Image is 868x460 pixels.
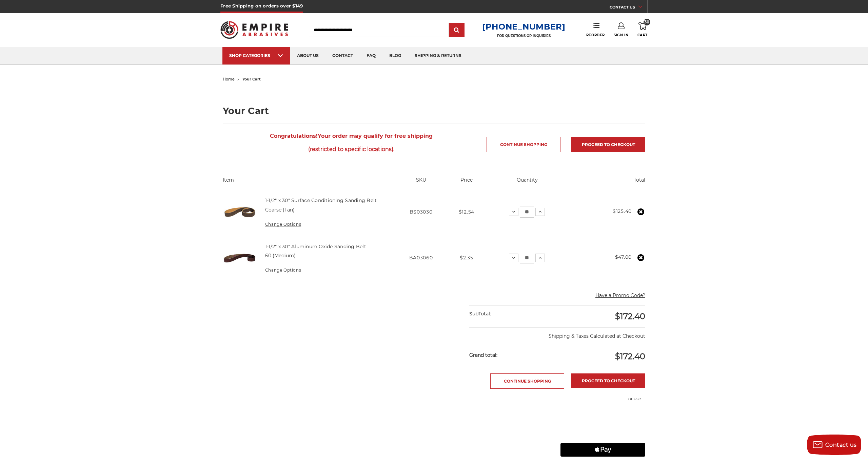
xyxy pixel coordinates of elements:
a: Proceed to checkout [571,137,645,152]
dd: 60 (Medium) [265,252,296,259]
span: BS03030 [410,209,433,215]
span: $172.40 [615,351,645,361]
span: $172.40 [615,311,645,321]
strong: Congratulations! [270,133,318,139]
strong: $125.40 [613,208,632,214]
dd: Coarse (Tan) [265,206,295,214]
th: Price [448,177,485,189]
input: Submit [450,23,463,37]
span: $2.35 [460,255,473,261]
strong: $47.00 [615,254,632,260]
a: Continue Shopping [487,137,560,152]
th: Quantity [485,177,570,189]
img: 1-1/2" x 30" Surface Conditioning Sanding Belt [223,195,257,229]
a: home [223,77,235,81]
span: Your order may qualify for free shipping [223,129,479,156]
span: Contact us [825,442,857,448]
th: Total [570,177,645,189]
img: 1-1/2" x 30" Sanding Belt - Aluminum Oxide [223,241,257,275]
span: $12.54 [459,209,474,215]
a: blog [382,47,408,65]
div: SubTotal: [469,306,557,322]
iframe: PayPal-paylater [560,426,645,440]
th: SKU [394,177,449,189]
span: Reorder [586,33,605,37]
button: Have a Promo Code? [595,292,645,299]
span: Cart [637,33,648,37]
input: 1-1/2" x 30" Aluminum Oxide Sanding Belt Quantity: [520,252,534,263]
p: Shipping & Taxes Calculated at Checkout [469,327,645,340]
p: FOR QUESTIONS OR INQUIRIES [482,34,566,38]
div: SHOP CATEGORIES [229,53,283,58]
a: Continue Shopping [490,373,564,389]
span: your cart [242,77,261,81]
th: Item [223,177,394,189]
a: Change Options [265,222,301,227]
a: 1-1/2" x 30" Surface Conditioning Sanding Belt [265,197,377,203]
p: -- or use -- [560,396,645,402]
input: 1-1/2" x 30" Surface Conditioning Sanding Belt Quantity: [520,206,534,218]
span: 30 [644,19,650,25]
strong: Grand total: [469,352,497,358]
a: Reorder [586,22,605,37]
a: about us [290,47,325,65]
a: Proceed to checkout [571,373,645,388]
h1: Your Cart [223,106,645,115]
span: (restricted to specific locations). [223,143,479,156]
a: CONTACT US [610,3,647,13]
iframe: PayPal-paypal [560,409,645,423]
a: Change Options [265,268,301,273]
a: 30 Cart [637,22,648,37]
a: [PHONE_NUMBER] [482,22,566,32]
a: faq [360,47,382,65]
button: Contact us [807,435,861,455]
img: Empire Abrasives [220,17,288,43]
a: shipping & returns [408,47,468,65]
a: contact [325,47,360,65]
span: BA03060 [409,255,433,261]
span: Sign In [614,33,628,37]
a: 1-1/2" x 30" Aluminum Oxide Sanding Belt [265,243,366,250]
